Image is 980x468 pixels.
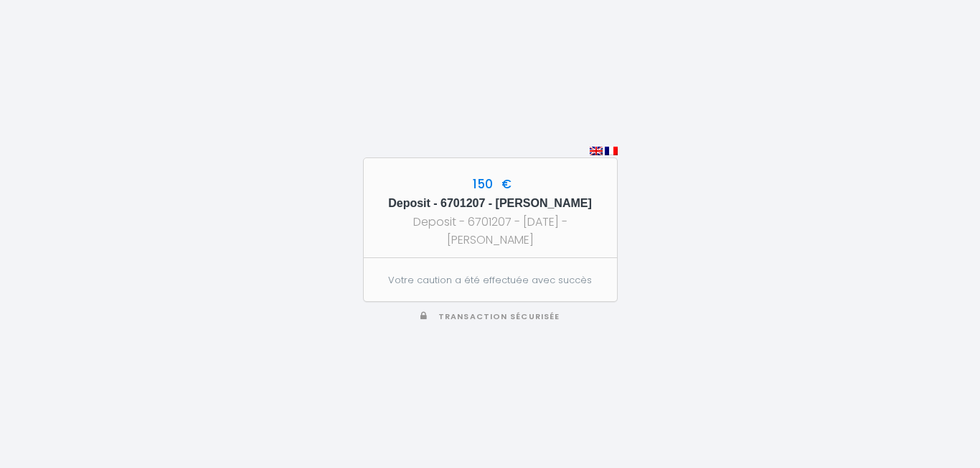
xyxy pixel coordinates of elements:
span: 150 € [469,175,512,193]
p: Votre caution a été effectuée avec succès [379,273,600,288]
img: en.png [590,147,603,155]
img: fr.png [605,147,618,155]
span: Transaction sécurisée [438,311,560,322]
h5: Deposit - 6701207 - [PERSON_NAME] [377,194,604,213]
div: Deposit - 6701207 - [DATE] - [PERSON_NAME] [377,213,604,249]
